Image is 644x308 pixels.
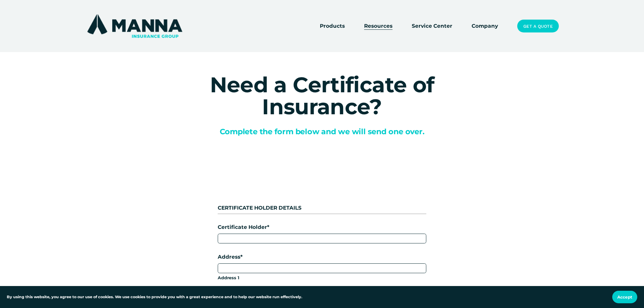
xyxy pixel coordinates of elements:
img: Manna Insurance Group [86,13,184,39]
h1: Need a Certificate of Insurance? [165,74,479,118]
button: Accept [612,291,637,303]
a: Service Center [412,21,452,31]
span: Products [320,22,345,30]
span: Address 1 [218,275,426,281]
legend: Address [218,253,243,261]
p: By using this website, you agree to our use of cookies. We use cookies to provide you with a grea... [7,294,302,300]
a: folder dropdown [364,21,392,31]
span: Accept [617,294,632,300]
span: Complete the form below and we will send one over. [220,127,425,136]
div: CERTIFICATE HOLDER DETAILS [218,204,426,212]
label: Certificate Holder [218,223,426,232]
a: Company [472,21,498,31]
input: Address 1 [218,263,426,273]
a: Get a Quote [517,20,558,32]
span: Resources [364,22,392,30]
a: folder dropdown [320,21,345,31]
